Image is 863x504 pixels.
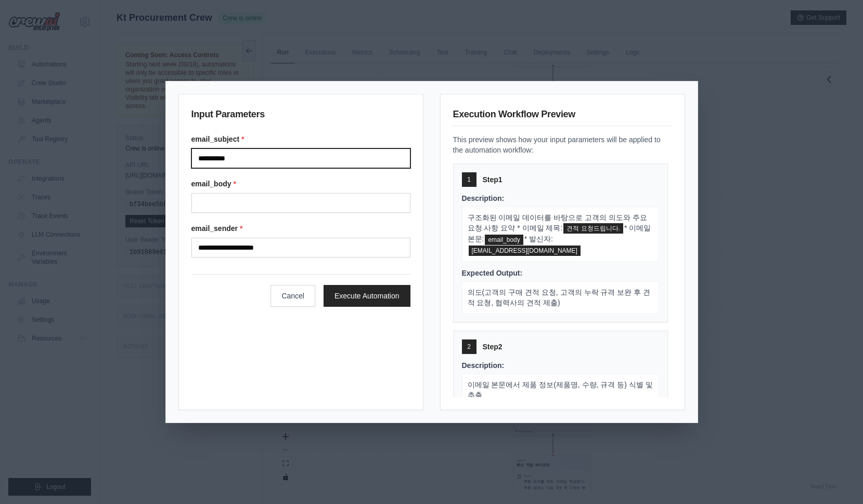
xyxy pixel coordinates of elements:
button: Execute Automation [324,285,410,307]
span: * 발신자: [524,235,553,243]
h3: Execution Workflow Preview [453,107,672,126]
label: email_sender [191,223,410,234]
span: Step 2 [483,342,503,352]
span: 1 [467,175,471,184]
h3: Input Parameters [191,107,410,126]
span: 이메일 본문에서 제품 정보(제품명, 수량, 규격 등) 식별 및 추출 [468,380,653,399]
span: Step 1 [483,174,503,185]
span: 의도(고객의 구매 견적 요청, 고객의 누락 규격 보완 후 견적 요쳥, 협력사의 견적 제출) [468,288,651,307]
span: Description: [462,194,505,202]
span: email_subject [563,223,623,234]
span: 2 [467,343,471,351]
label: email_body [191,179,410,189]
span: email_body [485,235,523,245]
span: 구조화된 이메일 데이터를 바탕으로 고객의 의도와 주요 요청 사항 요약 * 이메일 제목: [468,213,647,232]
iframe: Chat Widget [811,454,863,504]
span: Description: [462,361,505,370]
button: Cancel [271,285,315,307]
span: Expected Output: [462,269,523,277]
p: This preview shows how your input parameters will be applied to the automation workflow: [453,134,672,155]
label: email_subject [191,134,410,144]
span: email_sender [469,246,581,256]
